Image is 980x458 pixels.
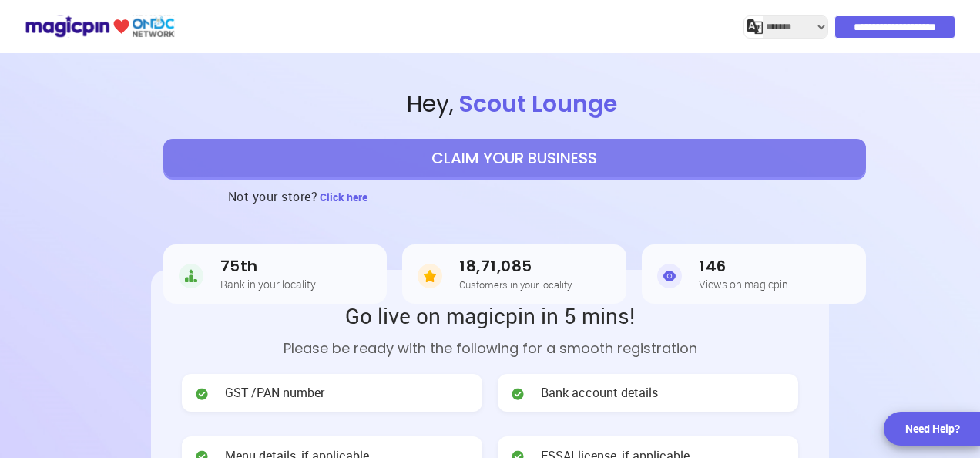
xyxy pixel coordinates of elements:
span: Scout Lounge [454,87,622,120]
h5: Views on magicpin [699,278,788,290]
img: Customers [418,261,442,291]
h5: Rank in your locality [220,278,316,290]
h3: Not your store? [228,177,318,216]
img: Rank [179,261,203,291]
img: j2MGCQAAAABJRU5ErkJggg== [747,19,763,35]
span: Click here [320,190,367,204]
img: check [510,386,525,402]
button: CLAIM YOUR BUSINESS [163,139,866,177]
img: ondc-logo-new-small.8a59708e.svg [25,13,175,40]
img: check [194,386,210,402]
h2: Go live on magicpin in 5 mins! [182,301,798,330]
img: Views [657,261,682,291]
h3: 146 [699,258,788,275]
span: Hey , [49,88,980,121]
span: GST /PAN number [225,384,324,402]
p: Please be ready with the following for a smooth registration [182,338,798,359]
h3: 75th [220,258,316,275]
h5: Customers in your locality [459,279,572,290]
div: Need Help? [905,421,960,436]
span: Bank account details [541,384,658,402]
h3: 18,71,085 [459,258,572,275]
